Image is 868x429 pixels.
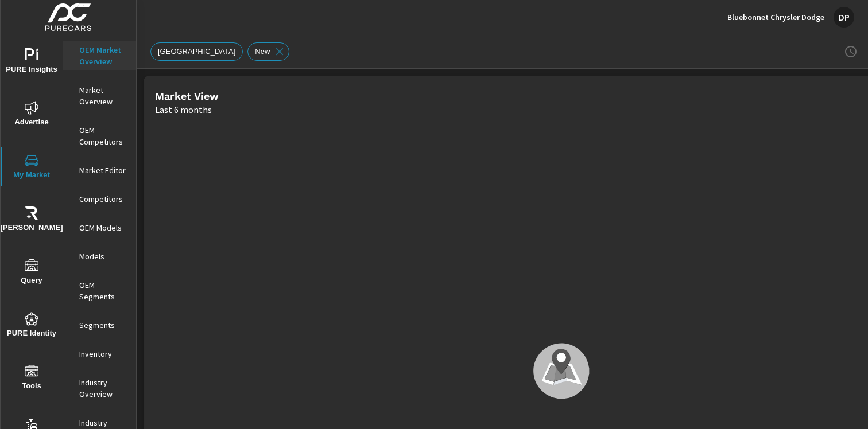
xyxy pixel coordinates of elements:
[4,101,59,129] span: Advertise
[79,193,127,205] p: Competitors
[247,42,289,61] div: New
[4,365,59,393] span: Tools
[151,47,242,56] span: [GEOGRAPHIC_DATA]
[63,41,136,70] div: OEM Market Overview
[63,317,136,334] div: Segments
[4,312,59,340] span: PURE Identity
[79,124,127,147] p: OEM Competitors
[248,47,277,56] span: New
[79,251,127,262] p: Models
[63,248,136,265] div: Models
[4,259,59,287] span: Query
[79,84,127,107] p: Market Overview
[63,276,136,305] div: OEM Segments
[834,7,854,28] div: DP
[63,219,136,236] div: OEM Models
[79,279,127,302] p: OEM Segments
[63,374,136,403] div: Industry Overview
[63,122,136,150] div: OEM Competitors
[63,345,136,362] div: Inventory
[79,165,127,176] p: Market Editor
[4,48,59,76] span: PURE Insights
[63,190,136,208] div: Competitors
[4,206,59,235] span: [PERSON_NAME]
[79,44,127,67] p: OEM Market Overview
[727,12,824,22] p: Bluebonnet Chrysler Dodge
[79,377,127,400] p: Industry Overview
[79,348,127,360] p: Inventory
[155,90,219,102] h5: Market View
[4,154,59,182] span: My Market
[63,162,136,179] div: Market Editor
[79,319,127,331] p: Segments
[79,222,127,233] p: OEM Models
[155,103,212,116] p: Last 6 months
[63,81,136,110] div: Market Overview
